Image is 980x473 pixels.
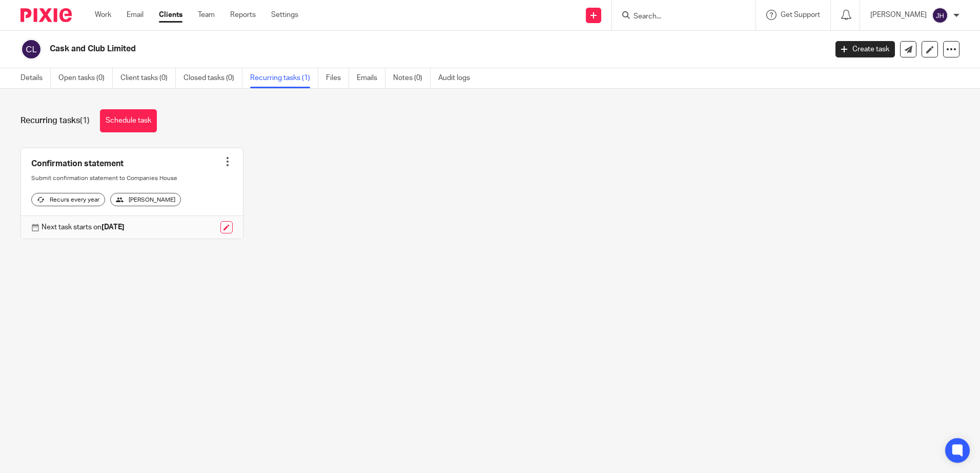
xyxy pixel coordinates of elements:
a: Email [127,10,144,20]
img: Pixie [21,8,72,22]
h2: Cask and Club Limited [50,44,666,54]
a: Audit logs [438,68,478,88]
input: Search [632,12,725,22]
p: [PERSON_NAME] [870,10,927,20]
a: Create task [835,41,895,57]
img: svg%3E [932,7,948,24]
a: Work [95,10,111,20]
img: svg%3E [21,38,42,60]
a: Notes (0) [393,68,431,88]
span: Get Support [781,11,820,18]
a: Clients [159,10,182,20]
p: Next task starts on [42,222,125,232]
strong: [DATE] [101,224,125,231]
a: Details [21,68,51,88]
div: Recurs every year [31,193,105,206]
a: Settings [271,10,298,20]
a: Closed tasks (0) [183,68,242,88]
a: Client tasks (0) [120,68,176,88]
div: [PERSON_NAME] [110,193,181,206]
a: Files [326,68,349,88]
a: Schedule task [100,109,157,132]
h1: Recurring tasks [21,115,90,126]
span: (1) [80,116,90,125]
a: Open tasks (0) [58,68,113,88]
a: Team [198,10,215,20]
a: Recurring tasks (1) [250,68,318,88]
a: Emails [357,68,385,88]
a: Reports [230,10,256,20]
